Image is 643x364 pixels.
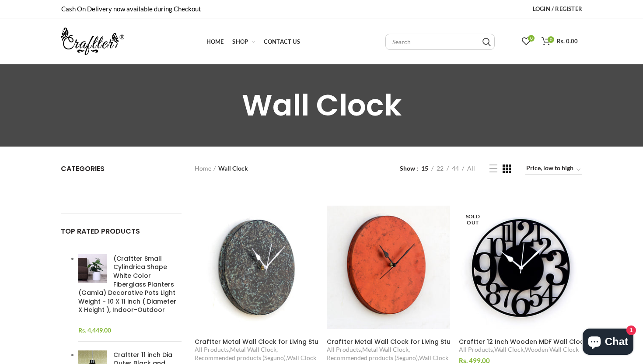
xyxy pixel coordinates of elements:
span: 0 [528,35,535,42]
input: Search [482,38,491,46]
a: Contact Us [259,33,304,50]
span: Shop [232,38,248,45]
a: All Products [459,346,493,353]
span: Wall Clock [218,164,248,172]
a: Wooden Wall Clock [525,346,579,353]
a: All Products [327,346,361,353]
a: Recommended products (Seguno) [327,354,418,362]
div: , , [459,346,582,353]
span: (Craftter Small Cylindrica Shape White Color Fiberglass Planters (Gamla) Decorative Pots Light We... [78,254,176,315]
a: Metal Wall Clock [230,346,276,353]
span: TOP RATED PRODUCTS [61,226,140,236]
span: Craftter Metal Wall Clock for Living Study Hall Dining and Bedroom [327,337,539,346]
a: Home [202,33,228,50]
span: Home [206,38,224,45]
span: Contact Us [264,38,300,45]
span: Rs. 0.00 [557,38,578,45]
a: Recommended products (Seguno) [195,354,286,362]
a: Craftter Metal Wall Clock for Living Study Hall Dining and Bedroom [195,338,318,346]
span: Sold Out [462,209,484,231]
a: 0 Rs. 0.00 [537,33,582,50]
a: All [464,164,478,173]
span: Show [400,164,418,173]
a: Wall Clock [419,354,448,362]
a: Metal Wall Clock [362,346,409,353]
span: All [467,164,475,172]
span: 15 [421,164,428,172]
div: , , , [195,346,318,361]
a: 44 [449,164,462,173]
a: Home [195,164,216,173]
span: 22 [437,164,444,172]
inbox-online-store-chat: Shopify online store chat [580,329,636,357]
span: 44 [452,164,459,172]
a: Wall Clock [287,354,316,362]
a: Craftter 12 Inch Wooden MDF Wall Clock for Living Room Bedroom Decor [459,338,582,346]
a: Shop [228,33,259,50]
a: All Products [195,346,229,353]
div: , , , [327,346,450,361]
span: Login / Register [533,5,582,12]
a: Craftter Metal Wall Clock for Living Study Hall Dining and Bedroom [327,338,450,346]
span: Wall Clock [242,84,402,126]
img: craftter.com [61,28,124,55]
input: Search [385,34,495,50]
a: 0 [517,33,535,50]
a: 22 [433,164,447,173]
a: 15 [418,164,431,173]
a: Wall Clock [494,346,524,353]
a: (Craftter Small Cylindrica Shape White Color Fiberglass Planters (Gamla) Decorative Pots Light We... [78,254,182,314]
span: Categories [61,164,105,174]
span: Rs. 4,449.00 [78,326,111,334]
span: 0 [548,36,554,43]
span: Craftter Metal Wall Clock for Living Study Hall Dining and Bedroom [195,337,407,346]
